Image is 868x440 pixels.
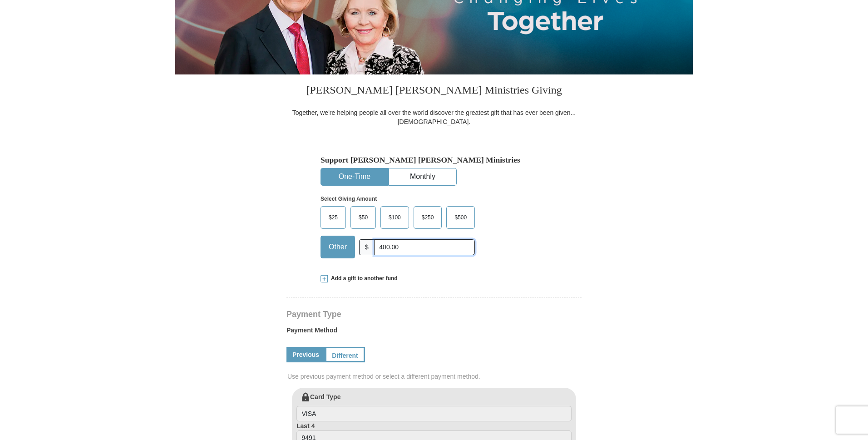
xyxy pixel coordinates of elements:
span: Other [324,240,351,254]
h4: Payment Type [286,311,582,318]
span: $100 [384,211,405,224]
input: Other Amount [374,239,475,255]
span: $25 [324,211,342,224]
span: Use previous payment method or select a different payment method. [287,372,582,381]
button: Monthly [389,168,456,185]
h3: [PERSON_NAME] [PERSON_NAME] Ministries Giving [286,74,582,108]
strong: Select Giving Amount [321,196,377,202]
span: $250 [417,211,439,224]
label: Card Type [296,392,572,421]
span: $500 [450,211,471,224]
input: Card Type [296,406,572,421]
div: Together, we're helping people all over the world discover the greatest gift that has ever been g... [286,108,582,126]
a: Different [325,347,365,362]
a: Previous [286,347,325,362]
button: One-Time [321,168,388,185]
h5: Support [PERSON_NAME] [PERSON_NAME] Ministries [321,155,547,165]
label: Payment Method [286,326,582,339]
span: $ [359,239,375,255]
span: $50 [354,211,372,224]
span: Add a gift to another fund [328,275,398,282]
